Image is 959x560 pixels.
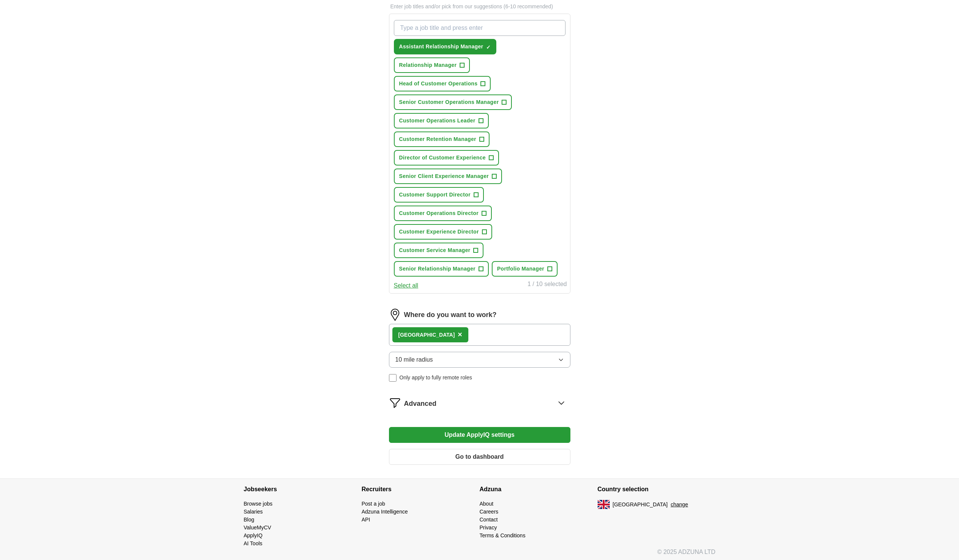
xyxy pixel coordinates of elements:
[394,94,512,110] button: Senior Customer Operations Manager
[389,449,570,465] button: Go to dashboard
[399,246,471,254] span: Customer Service Manager
[394,243,484,258] button: Customer Service Manager
[394,281,418,290] button: Select all
[389,3,570,11] p: Enter job titles and/or pick from our suggestions (6-10 recommended)
[399,61,457,69] span: Relationship Manager
[362,501,385,507] a: Post a job
[497,265,544,273] span: Portfolio Manager
[362,517,370,523] a: API
[480,532,525,538] a: Terms & Conditions
[480,501,494,507] a: About
[244,540,263,546] a: AI Tools
[244,517,254,523] a: Blog
[389,397,401,409] img: filter
[394,224,492,240] button: Customer Experience Director
[394,150,499,166] button: Director of Customer Experience
[244,532,263,538] a: ApplyIQ
[389,427,570,443] button: Update ApplyIQ settings
[458,329,462,340] button: ×
[244,501,273,507] a: Browse jobs
[492,261,558,277] button: Portfolio Manager
[480,524,497,531] a: Privacy
[399,265,476,273] span: Senior Relationship Manager
[399,172,489,180] span: Senior Client Experience Manager
[400,374,472,382] span: Only apply to fully remote roles
[394,131,490,147] button: Customer Retention Manager
[399,191,471,199] span: Customer Support Director
[389,352,570,368] button: 10 mile radius
[613,501,668,509] span: [GEOGRAPHIC_DATA]
[394,113,489,128] button: Customer Operations Leader
[399,80,478,88] span: Head of Customer Operations
[362,509,408,515] a: Adzuna Intelligence
[394,57,470,73] button: Relationship Manager
[394,76,491,91] button: Head of Customer Operations
[394,169,502,184] button: Senior Client Experience Manager
[671,501,688,509] button: change
[486,44,491,50] span: ✓
[399,98,499,106] span: Senior Customer Operations Manager
[394,261,489,277] button: Senior Relationship Manager
[394,20,565,36] input: Type a job title and press enter
[244,509,263,515] a: Salaries
[399,154,486,162] span: Director of Customer Experience
[527,280,567,290] div: 1 / 10 selected
[399,228,479,236] span: Customer Experience Director
[598,479,716,500] h4: Country selection
[394,187,484,203] button: Customer Support Director
[394,39,497,54] button: Assistant Relationship Manager✓
[480,517,498,523] a: Contact
[399,135,476,143] span: Customer Retention Manager
[389,374,397,382] input: Only apply to fully remote roles
[244,524,271,531] a: ValueMyCV
[389,309,401,321] img: location.png
[399,117,476,125] span: Customer Operations Leader
[404,399,437,409] span: Advanced
[399,209,479,217] span: Customer Operations Director
[395,355,433,364] span: 10 mile radius
[404,310,497,320] label: Where do you want to work?
[399,43,483,51] span: Assistant Relationship Manager
[458,330,462,339] span: ×
[480,509,499,515] a: Careers
[398,331,455,339] div: [GEOGRAPHIC_DATA]
[598,500,610,509] img: UK flag
[394,206,492,221] button: Customer Operations Director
